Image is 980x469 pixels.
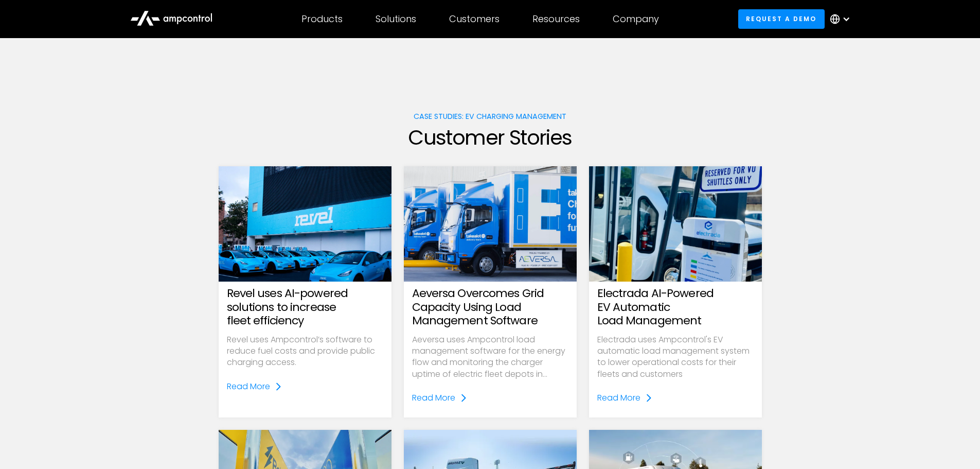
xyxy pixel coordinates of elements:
h1: Case Studies: EV charging management [219,112,762,121]
p: Electrada uses Ampcontrol's EV automatic load management system to lower operational costs for th... [597,334,754,380]
div: Resources [532,13,580,25]
div: Products [301,13,343,25]
div: Company [613,13,659,25]
div: Solutions [376,13,416,25]
a: Read More [597,392,653,404]
a: Read More [412,392,468,404]
a: Read More [227,381,282,392]
h3: Revel uses AI-powered solutions to increase fleet efficiency [227,287,383,327]
h3: Aeversa Overcomes Grid Capacity Using Load Management Software [412,287,568,327]
div: Customers [449,13,500,25]
p: Aeversa uses Ampcontrol load management software for the energy flow and monitoring the charger u... [412,334,568,380]
div: Read More [597,392,640,404]
h2: Customer Stories [219,125,762,150]
h3: Electrada AI-Powered EV Automatic Load Management [597,287,754,327]
p: Revel uses Ampcontrol’s software to reduce fuel costs and provide public charging access. [227,334,383,369]
div: Read More [412,392,455,404]
a: Request a demo [738,9,825,28]
div: Read More [227,381,270,392]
